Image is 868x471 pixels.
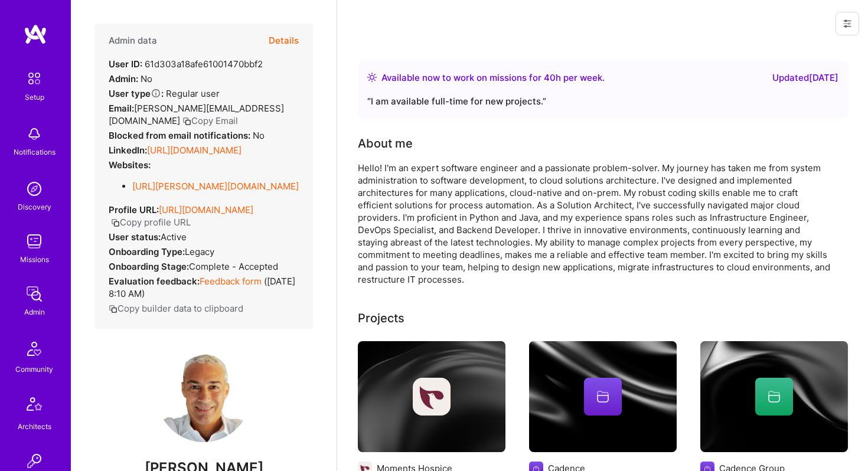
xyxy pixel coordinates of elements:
a: Feedback form [200,276,262,287]
img: setup [22,66,47,91]
div: Regular user [109,87,220,100]
img: Architects [20,392,48,420]
a: [URL][DOMAIN_NAME] [147,145,242,156]
img: cover [358,341,505,452]
div: Missions [20,253,49,266]
button: Copy Email [182,115,238,127]
strong: Onboarding Stage: [109,261,189,272]
span: Complete - Accepted [189,261,278,272]
div: Projects [358,309,404,327]
i: Help [151,88,161,99]
img: bell [22,122,46,146]
h4: Admin data [109,35,157,46]
strong: Profile URL: [109,204,159,215]
img: admin teamwork [22,282,46,306]
div: About me [358,135,413,152]
div: “ I am available full-time for new projects. ” [367,94,838,109]
img: Community [20,335,48,363]
div: ( [DATE] 8:10 AM ) [109,275,299,300]
div: Admin [24,306,45,318]
strong: User type : [109,88,164,99]
strong: Blocked from email notifications: [109,130,253,141]
strong: Websites: [109,159,151,171]
img: User Avatar [156,348,251,442]
button: Details [269,24,299,58]
strong: Admin: [109,73,138,84]
div: Architects [18,420,51,433]
img: cover [700,341,848,452]
strong: Onboarding Type: [109,246,185,257]
div: No [109,129,265,142]
img: cover [529,341,677,452]
strong: User status: [109,231,161,243]
div: Available now to work on missions for h per week . [381,71,605,85]
i: icon Copy [111,218,120,227]
div: Discovery [18,201,51,213]
span: 40 [544,72,556,83]
div: 61d303a18afe61001470bbf2 [109,58,263,70]
i: icon Copy [109,305,118,313]
div: Hello! I'm an expert software engineer and a passionate problem-solver. My journey has taken me f... [358,162,830,286]
strong: User ID: [109,58,142,70]
div: Notifications [14,146,56,158]
strong: Email: [109,103,134,114]
div: Setup [25,91,44,103]
img: Company logo [413,378,451,416]
strong: Evaluation feedback: [109,276,200,287]
div: Community [15,363,53,375]
i: icon Copy [182,117,191,126]
button: Copy builder data to clipboard [109,302,243,315]
button: Copy profile URL [111,216,191,228]
div: Updated [DATE] [772,71,838,85]
img: logo [24,24,47,45]
img: Availability [367,73,377,82]
span: [PERSON_NAME][EMAIL_ADDRESS][DOMAIN_NAME] [109,103,284,126]
a: [URL][PERSON_NAME][DOMAIN_NAME] [132,181,299,192]
strong: LinkedIn: [109,145,147,156]
div: No [109,73,152,85]
span: Active [161,231,187,243]
img: teamwork [22,230,46,253]
span: legacy [185,246,214,257]
img: discovery [22,177,46,201]
a: [URL][DOMAIN_NAME] [159,204,253,215]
